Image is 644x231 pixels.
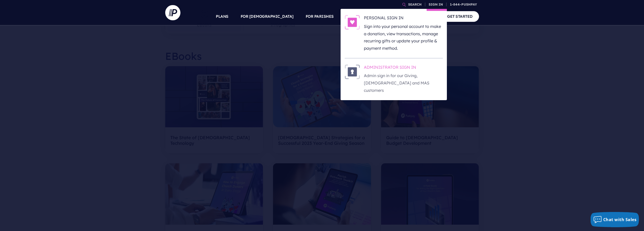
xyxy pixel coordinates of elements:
[410,8,429,25] a: COMPANY
[603,217,637,222] span: Chat with Sales
[364,23,443,52] p: Sign into your personal account to make a donation, view transactions, manage recurring gifts or ...
[345,64,360,79] img: ADMINISTRATOR SIGN IN - Illustration
[345,15,443,52] a: PERSONAL SIGN IN - Illustration PERSONAL SIGN IN Sign into your personal account to make a donati...
[441,11,479,22] a: GET STARTED
[380,8,398,25] a: EXPLORE
[241,8,294,25] a: FOR [DEMOGRAPHIC_DATA]
[345,15,360,30] img: PERSONAL SIGN IN - Illustration
[364,64,443,72] h6: ADMINISTRATOR SIGN IN
[591,212,639,227] button: Chat with Sales
[364,72,443,94] p: Admin sign in for our Giving, [DEMOGRAPHIC_DATA] and MAS customers
[345,64,443,94] a: ADMINISTRATOR SIGN IN - Illustration ADMINISTRATOR SIGN IN Admin sign in for our Giving, [DEMOGRA...
[306,8,334,25] a: FOR PARISHES
[216,8,228,25] a: PLANS
[364,15,443,23] h6: PERSONAL SIGN IN
[346,8,368,25] a: SOLUTIONS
